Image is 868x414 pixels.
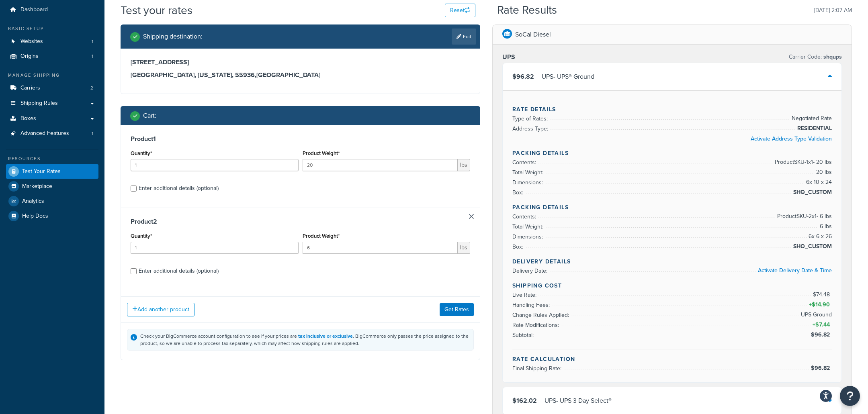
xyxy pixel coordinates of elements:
[790,114,832,123] span: Negotiated Rate
[791,188,832,197] span: SHQ_CUSTOM
[6,96,98,111] a: Shipping Rules
[458,159,470,171] span: lbs
[121,2,192,18] h1: Test your rates
[6,2,98,17] a: Dashboard
[22,213,48,220] span: Help Docs
[303,150,340,156] label: Product Weight*
[6,194,98,208] a: Analytics
[512,243,525,251] span: Box:
[92,53,93,60] span: 1
[811,330,832,339] span: $96.82
[6,34,98,49] li: Websites
[512,72,534,81] span: $96.82
[22,198,44,205] span: Analytics
[303,242,458,254] input: 0.00
[458,242,470,254] span: lbs
[131,186,137,192] input: Enter additional details (optional)
[298,332,353,340] a: tax inclusive or exclusive
[131,242,299,254] input: 0.0
[512,291,538,299] span: Live Rate:
[545,395,612,406] div: UPS - UPS 3 Day Select®
[131,159,299,171] input: 0.0
[512,168,545,177] span: Total Weight:
[452,29,476,45] a: Edit
[127,303,194,316] button: Add another product
[6,155,98,162] div: Resources
[804,177,832,187] span: 6 x 10 x 24
[502,53,515,61] h3: UPS
[512,178,545,187] span: Dimensions:
[20,130,69,137] span: Advanced Features
[6,34,98,49] a: Websites1
[143,33,203,40] h2: Shipping destination :
[789,51,842,63] p: Carrier Code:
[791,242,832,251] span: SHQ_CUSTOM
[814,167,832,177] span: 20 lbs
[90,85,93,92] span: 2
[303,233,340,239] label: Product Weight*
[795,124,832,133] span: RESIDENTIAL
[512,149,832,157] h4: Packing Details
[811,364,832,372] span: $96.82
[814,5,852,16] p: [DATE] 2:07 AM
[6,126,98,141] a: Advanced Features1
[512,158,538,167] span: Contents:
[131,71,470,79] h3: [GEOGRAPHIC_DATA], [US_STATE], 55936 , [GEOGRAPHIC_DATA]
[6,81,98,96] li: Carriers
[840,386,860,406] button: Open Resource Center
[6,209,98,223] a: Help Docs
[512,355,832,363] h4: Rate Calculation
[469,214,474,219] a: Remove Item
[512,105,832,114] h4: Rate Details
[813,290,832,299] span: $74.48
[6,111,98,126] a: Boxes
[22,183,52,190] span: Marketplace
[512,124,550,133] span: Address Type:
[440,303,474,316] button: Get Rates
[773,157,832,167] span: Product SKU-1 x 1 - 20 lbs
[131,135,470,143] h3: Product 1
[6,179,98,194] li: Marketplace
[812,300,832,309] span: $14.90
[131,218,470,226] h3: Product 2
[303,159,458,171] input: 0.00
[6,49,98,64] li: Origins
[512,321,561,329] span: Rate Modifications:
[542,71,594,82] div: UPS - UPS® Ground
[512,188,525,197] span: Box:
[20,100,58,107] span: Shipping Rules
[131,58,470,66] h3: [STREET_ADDRESS]
[775,212,832,221] span: Product SKU-2 x 1 - 6 lbs
[515,29,551,40] p: SoCal Diesel
[512,267,549,275] span: Delivery Date:
[131,268,137,274] input: Enter additional details (optional)
[131,233,152,239] label: Quantity*
[512,301,552,309] span: Handling Fees:
[6,49,98,64] a: Origins1
[512,364,563,373] span: Final Shipping Rate:
[807,232,832,241] span: 6 x 6 x 26
[92,130,93,137] span: 1
[512,396,537,405] span: $162.02
[815,320,832,329] span: $7.44
[20,53,39,60] span: Origins
[512,281,832,290] h4: Shipping Cost
[445,4,475,17] button: Reset
[6,164,98,179] a: Test Your Rates
[512,311,571,319] span: Change Rules Applied:
[140,332,470,347] div: Check your BigCommerce account configuration to see if your prices are . BigCommerce only passes ...
[131,150,152,156] label: Quantity*
[20,115,36,122] span: Boxes
[512,222,545,231] span: Total Weight:
[822,53,842,61] span: shqups
[20,6,48,13] span: Dashboard
[6,25,98,32] div: Basic Setup
[512,331,536,339] span: Subtotal:
[799,310,832,320] span: UPS Ground
[20,38,43,45] span: Websites
[811,320,832,330] span: +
